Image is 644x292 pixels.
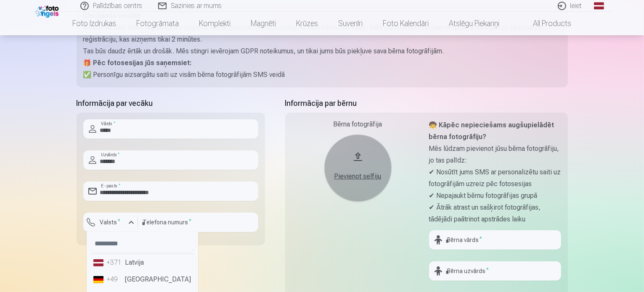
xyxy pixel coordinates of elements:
[107,274,124,284] div: +49
[329,12,373,35] a: Suvenīri
[439,12,510,35] a: Atslēgu piekariņi
[35,3,61,18] img: /fa1
[429,121,554,141] strong: 🧒 Kāpēc nepieciešams augšupielādēt bērna fotogrāfiju?
[83,59,192,67] strong: 🎁 Pēc fotosesijas jūs saņemsiet:
[429,166,561,190] p: ✔ Nosūtīt jums SMS ar personalizētu saiti uz fotogrāfijām uzreiz pēc fotosesijas
[333,171,383,182] div: Pievienot selfiju
[90,254,195,271] li: Latvija
[127,12,189,35] a: Fotogrāmata
[241,12,286,35] a: Magnēti
[97,218,124,226] label: Valsts
[83,69,561,81] p: ✅ Personīgu aizsargātu saiti uz visām bērna fotogrāfijām SMS veidā
[373,12,439,35] a: Foto kalendāri
[429,143,561,166] p: Mēs lūdzam pievienot jūsu bērna fotogrāfiju, jo tas palīdz:
[324,134,392,202] button: Pievienot selfiju
[83,45,561,57] p: Tas būs daudz ērtāk un drošāk. Mēs stingri ievērojam GDPR noteikumus, un tikai jums būs piekļuve ...
[77,97,265,109] h5: Informācija par vecāku
[189,12,241,35] a: Komplekti
[292,119,424,129] div: Bērna fotogrāfija
[285,97,568,109] h5: Informācija par bērnu
[83,213,138,232] button: Valsts*
[63,12,127,35] a: Foto izdrukas
[286,12,329,35] a: Krūzes
[90,271,195,288] li: [GEOGRAPHIC_DATA]
[429,202,561,225] p: ✔ Ātrāk atrast un sašķirot fotogrāfijas, tādējādi paātrinot apstrādes laiku
[107,258,124,268] div: +371
[429,190,561,202] p: ✔ Nepajaukt bērnu fotogrāfijas grupā
[510,12,582,35] a: All products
